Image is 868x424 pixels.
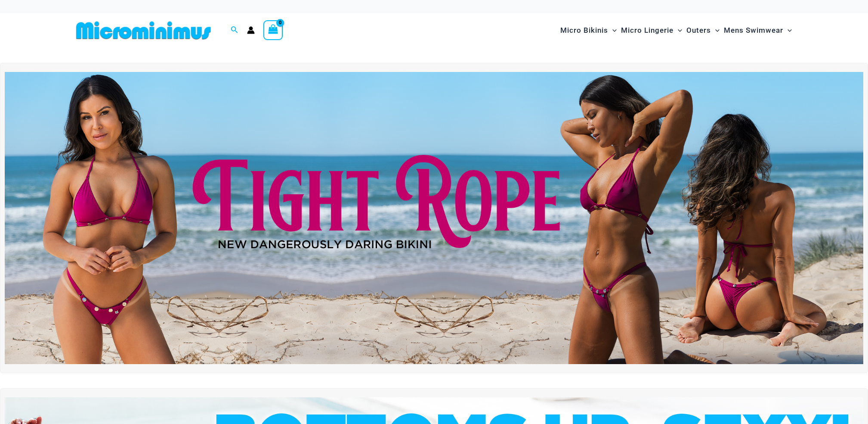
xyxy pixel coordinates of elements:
[711,19,720,41] span: Menu Toggle
[608,19,617,41] span: Menu Toggle
[557,16,796,45] nav: Site Navigation
[73,21,214,40] img: MM SHOP LOGO FLAT
[263,20,283,40] a: View Shopping Cart, empty
[560,19,608,41] span: Micro Bikinis
[619,17,684,44] a: Micro LingerieMenu ToggleMenu Toggle
[722,17,794,44] a: Mens SwimwearMenu ToggleMenu Toggle
[558,17,619,44] a: Micro BikinisMenu ToggleMenu Toggle
[724,19,783,41] span: Mens Swimwear
[783,19,792,41] span: Menu Toggle
[5,72,863,364] img: Tight Rope Pink Bikini
[686,19,711,41] span: Outers
[684,17,722,44] a: OutersMenu ToggleMenu Toggle
[621,19,673,41] span: Micro Lingerie
[247,26,255,34] a: Account icon link
[673,19,682,41] span: Menu Toggle
[231,25,238,36] a: Search icon link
